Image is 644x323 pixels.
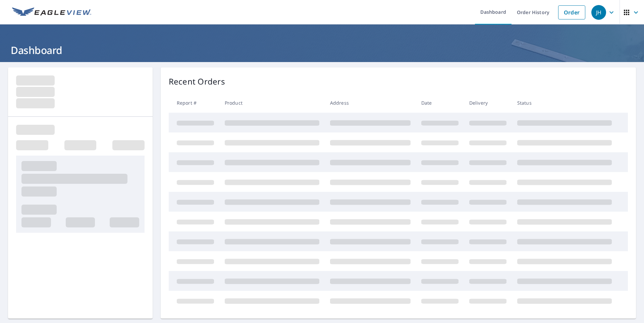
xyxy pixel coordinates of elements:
th: Date [416,93,464,113]
p: Recent Orders [169,75,225,88]
th: Report # [169,93,219,113]
th: Product [219,93,325,113]
a: Order [558,5,585,19]
h1: Dashboard [8,43,636,57]
th: Status [512,93,617,113]
th: Delivery [464,93,512,113]
div: JH [591,5,606,20]
th: Address [325,93,416,113]
img: EV Logo [12,7,91,17]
